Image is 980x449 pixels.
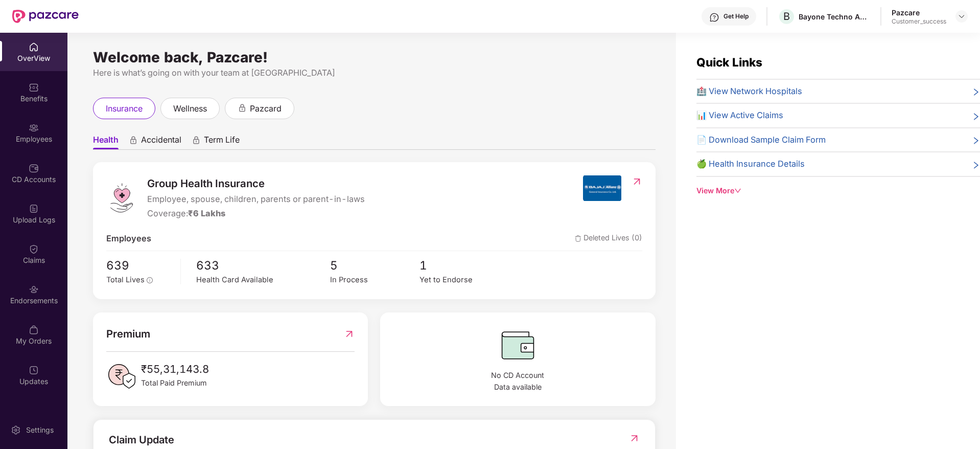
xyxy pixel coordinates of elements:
[11,425,21,435] img: svg+xml;base64,PHN2ZyBpZD0iU2V0dGluZy0yMHgyMCIgeG1sbnM9Imh0dHA6Ly93d3cudzMub3JnLzIwMDAvc3ZnIiB3aW...
[106,361,137,392] img: PaidPremiumIcon
[147,175,365,192] span: Group Health Insurance
[93,134,119,149] span: Health
[709,12,719,23] img: svg+xml;base64,PHN2ZyBpZD0iSGVscC0zMngzMiIgeG1sbnM9Imh0dHA6Ly93d3cudzMub3JnLzIwMDAvc3ZnIiB3aWR0aD...
[696,185,980,196] div: View More
[393,326,642,365] img: CDBalanceIcon
[238,103,247,113] div: animation
[892,8,946,17] div: Pazcare
[419,256,509,275] span: 1
[12,10,79,23] img: New Pazcare Logo
[972,136,980,147] span: right
[972,111,980,122] span: right
[93,66,656,79] div: Here is what’s going on with your team at [GEOGRAPHIC_DATA]
[106,232,151,245] span: Employees
[196,274,330,286] div: Health Card Available
[696,158,805,171] span: 🍏 Health Insurance Details
[734,187,741,194] span: down
[783,10,790,23] span: B
[29,42,39,52] img: svg+xml;base64,PHN2ZyBpZD0iSG9tZSIgeG1sbnM9Imh0dHA6Ly93d3cudzMub3JnLzIwMDAvc3ZnIiB3aWR0aD0iMjAiIG...
[141,377,209,389] span: Total Paid Premium
[141,361,209,377] span: ₹55,31,143.8
[29,123,39,133] img: svg+xml;base64,PHN2ZyBpZD0iRW1wbG95ZWVzIiB4bWxucz0iaHR0cDovL3d3dy53My5vcmcvMjAwMC9zdmciIHdpZHRoPS...
[29,163,39,173] img: svg+xml;base64,PHN2ZyBpZD0iQ0RfQWNjb3VudHMiIGRhdGEtbmFtZT0iQ0QgQWNjb3VudHMiIHhtbG5zPSJodHRwOi8vd3...
[583,175,621,201] img: insurerIcon
[204,134,240,149] span: Term Life
[29,284,39,295] img: svg+xml;base64,PHN2ZyBpZD0iRW5kb3JzZW1lbnRzIiB4bWxucz0iaHR0cDovL3d3dy53My5vcmcvMjAwMC9zdmciIHdpZH...
[972,87,980,98] span: right
[330,274,419,286] div: In Process
[129,136,138,145] div: animation
[972,160,980,171] span: right
[29,365,39,375] img: svg+xml;base64,PHN2ZyBpZD0iVXBkYXRlZCIgeG1sbnM9Imh0dHA6Ly93d3cudzMub3JnLzIwMDAvc3ZnIiB3aWR0aD0iMj...
[419,274,509,286] div: Yet to Endorse
[250,102,282,115] span: pazcard
[696,133,826,147] span: 📄 Download Sample Claim Form
[892,17,946,26] div: Customer_success
[724,12,749,20] div: Get Help
[93,53,656,61] div: Welcome back, Pazcare!
[632,176,642,187] img: RedirectIcon
[575,232,642,245] span: Deleted Lives (0)
[141,134,181,149] span: Accidental
[188,208,225,218] span: ₹6 Lakhs
[958,12,966,20] img: svg+xml;base64,PHN2ZyBpZD0iRHJvcGRvd24tMzJ4MzIiIHhtbG5zPSJodHRwOi8vd3d3LnczLm9yZy8yMDAwL3N2ZyIgd2...
[196,256,330,275] span: 633
[106,102,143,115] span: insurance
[147,207,365,220] div: Coverage:
[629,433,640,443] img: RedirectIcon
[799,12,870,21] div: Bayone Techno Advisors Private Limited
[192,136,201,145] div: animation
[696,109,783,122] span: 📊 View Active Claims
[106,275,145,284] span: Total Lives
[147,277,153,283] span: info-circle
[106,256,173,275] span: 639
[344,326,355,342] img: RedirectIcon
[696,55,762,69] span: Quick Links
[29,204,39,214] img: svg+xml;base64,PHN2ZyBpZD0iVXBsb2FkX0xvZ3MiIGRhdGEtbmFtZT0iVXBsb2FkIExvZ3MiIHhtbG5zPSJodHRwOi8vd3...
[106,326,150,342] span: Premium
[109,432,174,448] div: Claim Update
[330,256,419,275] span: 5
[23,425,57,435] div: Settings
[393,370,642,393] span: No CD Account Data available
[147,193,365,206] span: Employee, spouse, children, parents or parent-in-laws
[29,325,39,335] img: svg+xml;base64,PHN2ZyBpZD0iTXlfT3JkZXJzIiBkYXRhLW5hbWU9Ik15IE9yZGVycyIgeG1sbnM9Imh0dHA6Ly93d3cudz...
[173,102,207,115] span: wellness
[106,183,137,213] img: logo
[29,82,39,93] img: svg+xml;base64,PHN2ZyBpZD0iQmVuZWZpdHMiIHhtbG5zPSJodHRwOi8vd3d3LnczLm9yZy8yMDAwL3N2ZyIgd2lkdGg9Ij...
[575,235,581,242] img: deleteIcon
[696,85,802,98] span: 🏥 View Network Hospitals
[29,244,39,254] img: svg+xml;base64,PHN2ZyBpZD0iQ2xhaW0iIHhtbG5zPSJodHRwOi8vd3d3LnczLm9yZy8yMDAwL3N2ZyIgd2lkdGg9IjIwIi...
